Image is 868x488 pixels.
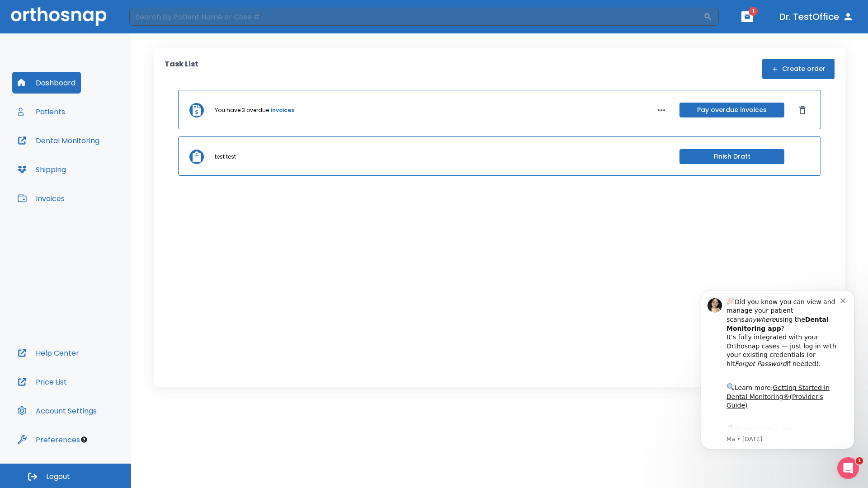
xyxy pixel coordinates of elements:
[215,106,269,114] p: You have 3 overdue
[39,150,120,166] a: App Store
[271,106,294,114] a: invoices
[687,277,868,464] iframe: Intercom notifications message
[12,342,85,364] button: Help Center
[749,7,758,16] span: 1
[12,188,70,209] button: Invoices
[12,371,72,393] button: Price List
[12,101,71,122] button: Patients
[679,103,784,117] button: Pay overdue invoices
[12,130,105,151] button: Dental Monitoring
[39,147,153,193] div: Download the app: | ​ Let us know if you need help getting started!
[12,72,81,94] button: Dashboard
[80,436,88,444] div: Tooltip anchor
[153,19,160,27] button: Dismiss notification
[762,59,835,79] button: Create order
[679,149,784,164] button: Finish Draft
[12,429,85,450] button: Preferences
[165,59,198,79] p: Task List
[12,159,71,180] button: Shipping
[129,8,703,26] input: Search by Patient Name or Case #
[11,7,107,26] img: Orthosnap
[39,159,153,167] p: Message from Ma, sent 4w ago
[215,153,236,161] p: test test
[837,457,859,479] iframe: Intercom live chat
[856,457,863,465] span: 1
[776,9,857,25] button: Dr. TestOffice
[795,103,810,117] button: Dismiss
[46,472,70,482] span: Logout
[12,400,102,422] button: Account Settings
